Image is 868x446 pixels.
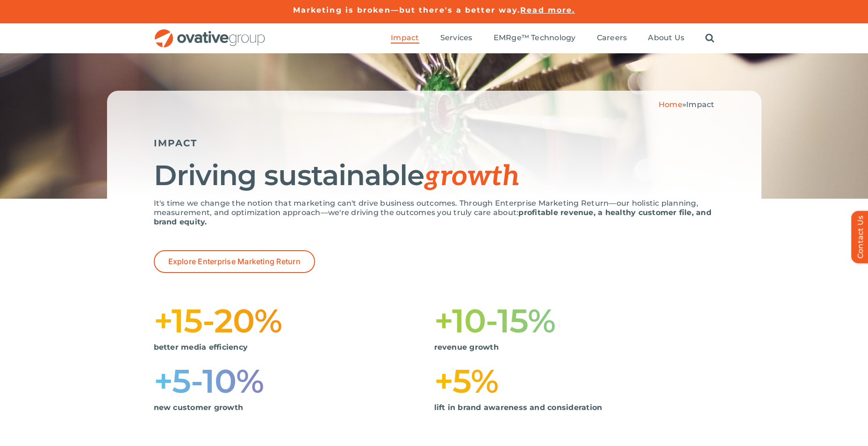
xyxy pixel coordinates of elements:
[434,403,603,412] strong: lift in brand awareness and consideration
[494,33,576,43] span: EMRge™ Technology
[659,100,715,109] span: »
[424,160,519,194] span: growth
[154,343,248,352] strong: better media efficiency
[154,28,266,37] a: OG_Full_horizontal_RGB
[494,33,576,43] a: EMRge™ Technology
[154,137,715,149] h5: IMPACT
[154,250,315,273] a: Explore Enterprise Marketing Return
[686,100,714,109] span: Impact
[648,33,684,43] span: About Us
[154,403,244,412] strong: new customer growth
[440,33,473,43] span: Services
[648,33,684,43] a: About Us
[168,257,301,266] span: Explore Enterprise Marketing Return
[391,33,419,43] span: Impact
[597,33,627,43] a: Careers
[659,100,682,109] a: Home
[705,33,714,43] a: Search
[434,343,499,352] strong: revenue growth
[440,33,473,43] a: Services
[391,33,419,43] a: Impact
[154,208,711,226] strong: profitable revenue, a healthy customer file, and brand equity.
[597,33,627,43] span: Careers
[434,366,715,396] h1: +5%
[391,23,714,53] nav: Menu
[154,306,434,336] h1: +15-20%
[154,366,434,396] h1: +5-10%
[520,6,575,14] a: Read more.
[434,306,715,336] h1: +10-15%
[293,6,521,14] a: Marketing is broken—but there's a better way.
[154,160,715,192] h1: Driving sustainable
[154,199,715,227] p: It's time we change the notion that marketing can't drive business outcomes. Through Enterprise M...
